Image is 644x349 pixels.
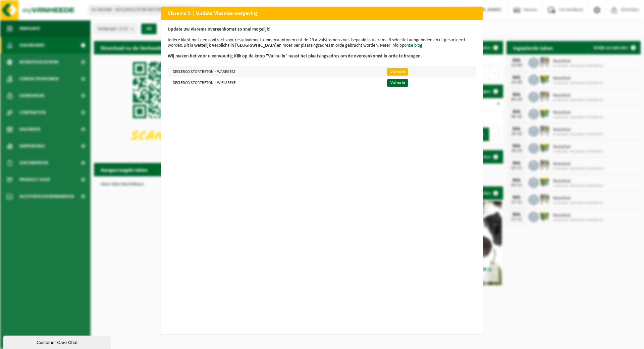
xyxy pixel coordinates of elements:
td: DECLERCQ STORTBETON - WAREGEM [168,66,381,77]
a: onze blog. [404,43,424,48]
iframe: chat widget [3,334,112,349]
b: Klik op de knop "Vul nu in" naast het plaatsingsadres om de overeenkomst in orde te brengen. [168,54,422,59]
h2: Vlarema 9 | Update Vlaamse wetgeving [161,7,483,19]
b: Update uw Vlarema overeenkomst zo snel mogelijk! [168,27,271,32]
u: Iedere klant met een contract voor restafval [168,38,251,43]
u: Wij maken het voor u eenvoudig. [168,54,234,59]
a: Vul nu in [387,79,408,87]
b: Dit is wettelijk verplicht in [GEOGRAPHIC_DATA] [183,43,277,48]
td: DECLERCQ STORTBETON - WIELSBEKE [168,77,381,88]
a: Vul nu in [387,68,408,76]
p: moet kunnen aantonen dat de 29 afvalstromen zoals bepaald in Vlarema 9 selectief aangeboden en ui... [168,27,476,59]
